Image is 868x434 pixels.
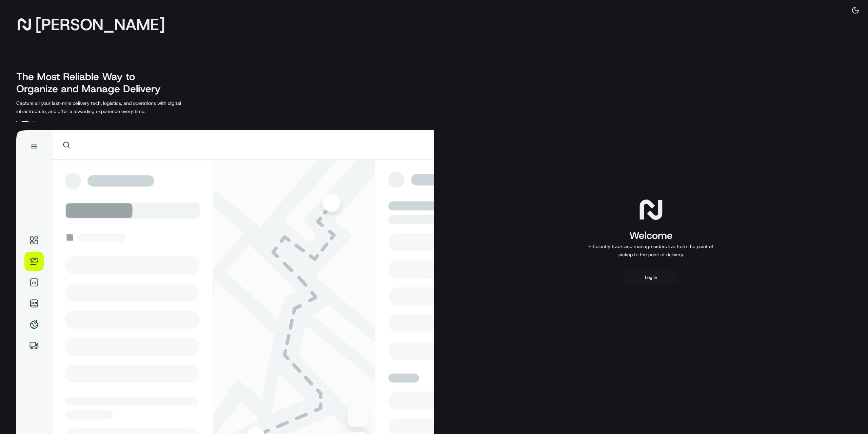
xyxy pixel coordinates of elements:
[35,18,165,31] span: [PERSON_NAME]
[16,71,168,95] h2: The Most Reliable Way to Organize and Manage Delivery
[624,269,678,286] button: Log in
[586,242,716,259] p: Efficiently track and manage orders live from the point of pickup to the point of delivery.
[586,229,716,242] h1: Welcome
[16,99,212,115] p: Capture all your last-mile delivery tech, logistics, and operations with digital infrastructure, ...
